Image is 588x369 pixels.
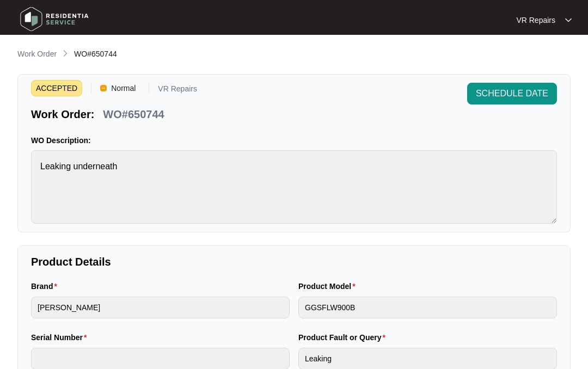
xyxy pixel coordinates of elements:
[15,48,59,60] a: Work Order
[298,332,390,343] label: Product Fault or Query
[107,80,140,96] span: Normal
[31,107,94,122] p: Work Order:
[16,3,93,35] img: residentia service logo
[74,50,117,58] span: WO#650744
[467,83,557,104] button: SCHEDULE DATE
[298,281,360,292] label: Product Model
[31,332,91,343] label: Serial Number
[31,135,557,146] p: WO Description:
[31,254,557,269] p: Product Details
[31,297,290,318] input: Brand
[61,49,70,58] img: chevron-right
[298,297,557,318] input: Product Model
[565,17,572,23] img: dropdown arrow
[31,80,82,96] span: ACCEPTED
[31,150,557,224] textarea: Leaking underneath
[476,87,548,100] span: SCHEDULE DATE
[17,48,57,59] p: Work Order
[100,85,107,91] img: Vercel Logo
[103,107,164,122] p: WO#650744
[158,85,197,96] p: VR Repairs
[516,15,555,26] p: VR Repairs
[31,281,62,292] label: Brand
